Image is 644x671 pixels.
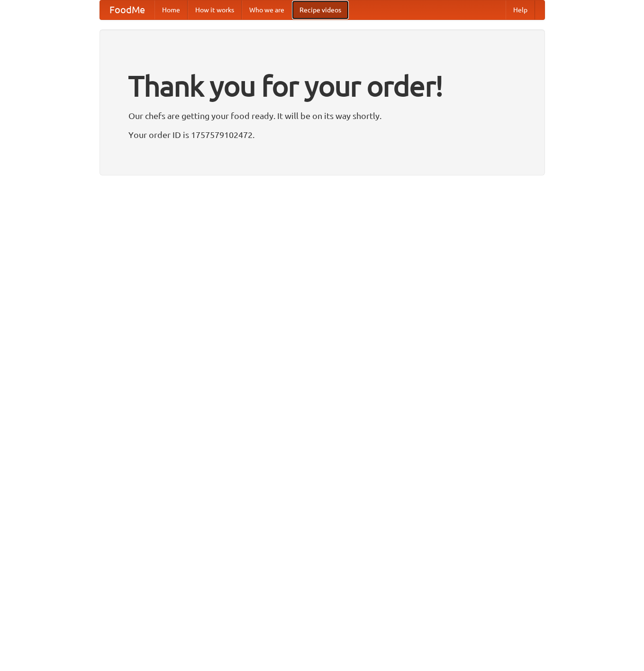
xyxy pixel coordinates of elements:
[128,109,516,123] p: Our chefs are getting your food ready. It will be on its way shortly.
[128,128,516,142] p: Your order ID is 1757579102472.
[242,0,292,19] a: Who we are
[188,0,242,19] a: How it works
[128,63,516,109] h1: Thank you for your order!
[154,0,188,19] a: Home
[506,0,535,19] a: Help
[292,0,349,19] a: Recipe videos
[100,0,154,19] a: FoodMe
